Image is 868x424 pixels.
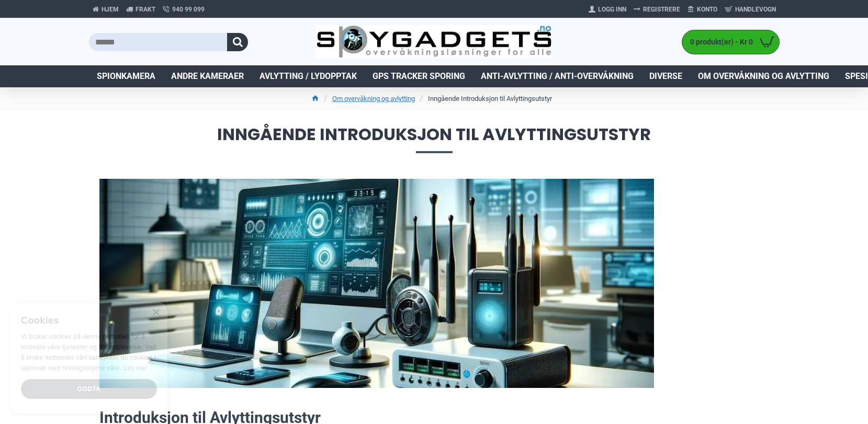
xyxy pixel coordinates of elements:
[682,37,756,48] span: 0 produkt(er) - Kr 0
[735,5,776,14] span: Handlevogn
[89,65,163,87] a: Spionkamera
[481,70,634,83] span: Anti-avlytting / Anti-overvåkning
[171,70,244,83] span: Andre kameraer
[123,364,147,372] a: Les mer, opens a new window
[136,5,155,14] span: Frakt
[99,179,654,388] img: Inngående Introduksjon til Avlyttingsutstyr
[473,65,641,87] a: Anti-avlytting / Anti-overvåkning
[598,5,626,14] span: Logg Inn
[102,5,119,14] span: Hjem
[21,379,157,399] div: Godta
[21,333,156,371] span: Vi bruker cookies på denne nettsiden for å forbedre våre tjenester og din opplevelse. Ved å bruke...
[252,65,365,87] a: Avlytting / Lydopptak
[332,94,415,104] a: Om overvåkning og avlytting
[152,309,160,317] div: Close
[682,30,779,54] a: 0 produkt(er) - Kr 0
[365,65,473,87] a: GPS Tracker Sporing
[585,1,630,18] a: Logg Inn
[641,65,690,87] a: Diverse
[373,70,465,83] span: GPS Tracker Sporing
[630,1,684,18] a: Registrere
[89,126,780,153] span: Inngående Introduksjon til Avlyttingsutstyr
[684,1,721,18] a: Konto
[317,25,551,59] img: SpyGadgets.no
[97,70,155,83] span: Spionkamera
[690,65,837,87] a: Om overvåkning og avlytting
[649,70,682,83] span: Diverse
[163,65,252,87] a: Andre kameraer
[21,310,150,332] div: Cookies
[643,5,680,14] span: Registrere
[698,70,829,83] span: Om overvåkning og avlytting
[260,70,357,83] span: Avlytting / Lydopptak
[697,5,717,14] span: Konto
[721,1,780,18] a: Handlevogn
[172,5,205,14] span: 940 99 099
